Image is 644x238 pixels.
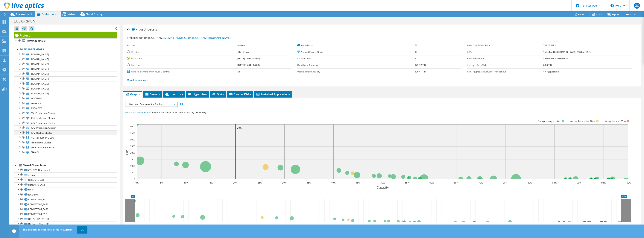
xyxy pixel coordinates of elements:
[415,57,416,60] b: 1
[467,70,543,74] label: Peak Aggregate Network Throughput
[237,70,240,73] b: 33
[147,27,158,31] span: Details
[256,92,290,96] span: Installed Applications
[127,50,237,54] label: Duration
[14,106,117,111] a: BUD0HV01
[145,92,160,96] span: Servers
[23,228,73,231] span: This site uses cookies to track your navigation.
[282,181,287,184] text: 30%
[543,63,552,67] b: 6.80 TiB
[543,57,568,60] b: 56% reads / 44% writes
[454,181,458,184] text: 65%
[14,62,117,66] a: [DOMAIN_NAME]
[467,44,543,47] label: Peak Disk Throughput
[31,63,49,66] span: [DOMAIN_NAME]
[625,181,631,184] text: 100%
[14,207,117,212] a: ROMDSTG04_SAS1
[415,44,417,47] b: 62
[130,145,135,148] text: 2500
[125,148,129,155] text: IOPS
[297,57,415,60] label: Collector Runs
[14,67,117,72] a: [DOMAIN_NAME]
[151,111,206,114] span: 55% of IOPS falls on 20% of your capacity (53.83 TiB)
[127,36,144,40] label: Prepared for:
[12,19,41,23] h1: EUDC-Rerun
[297,44,415,47] label: Local Disks
[14,32,117,38] a: Project
[160,181,163,184] text: 5%
[538,120,560,122] tspan: Average latency <=10ms
[31,151,39,154] span: FRA0HV
[14,217,117,222] a: DX-SSD-DATASTORE
[415,50,417,54] b: 18
[14,111,117,116] a: COL-Production-Cluster
[14,81,117,86] a: [DOMAIN_NAME]
[377,185,389,190] text: Capacity
[380,181,385,184] text: 50%
[127,70,237,74] label: Physical Servers and Virtual Machines
[14,202,117,207] a: ROMDSTG06_SAS1
[634,3,640,9] span: GC
[127,79,149,82] a: More Information
[14,197,117,202] a: ROMDSTG06_SSD1
[297,70,415,74] label: Used Shared Capacity
[14,145,117,150] a: STR-Production-Cluster
[31,53,49,56] span: [DOMAIN_NAME]
[237,44,245,47] b: timken
[31,121,55,125] span: SOS-Production-Cluster
[31,126,56,129] span: ROM-Production-Cluster
[31,77,49,81] span: [DOMAIN_NAME]
[131,171,135,174] text: 500
[14,96,117,101] a: NCY0HV01
[590,11,605,17] a: Share
[31,146,55,149] span: STR-Production-Cluster
[258,181,262,184] text: 25%
[130,158,135,161] text: 1500
[14,76,117,81] a: [DOMAIN_NAME]
[577,181,581,184] text: 90%
[125,111,151,114] span: Workload Concentration:
[184,181,188,184] text: 10%
[14,168,117,172] a: COL-SAS-Datastore1
[415,63,426,67] b: 142.72 TiB
[86,12,103,16] span: Cloud Pricing
[415,70,426,73] b: 126.41 TiB
[130,164,135,168] text: 1000
[77,226,87,233] a: OK
[130,125,135,128] text: 4000
[14,192,117,197] a: iSCSI-BKP
[552,181,557,184] text: 85%
[212,92,224,96] span: Disks
[467,50,543,54] label: IOPS
[31,131,52,134] span: ROM-Backup-Cluster
[14,222,117,226] a: DX-SAS-DATASTORE
[467,63,543,67] label: Average Daily Write
[543,44,557,47] b: 719.00 MB/s
[127,102,175,107] span: Workload Concentration Bubble
[23,163,117,168] div: Shared Cluster Disks
[31,112,55,115] span: COL-Production-Cluster
[307,181,311,184] text: 35%
[572,11,590,17] a: Reports
[570,120,595,122] tspan: Average latency 10<=20ms
[14,187,117,192] a: iSCSI
[528,181,532,184] text: 80%
[14,116,117,121] a: ROA-Production-Cluster
[14,52,117,57] a: [DOMAIN_NAME]
[610,4,614,7] svg: \n
[14,47,117,52] a: Hypervisors
[14,91,117,96] a: [DOMAIN_NAME]
[331,181,336,184] text: 40%
[31,97,42,100] span: NCY0HV01
[134,178,135,181] text: 0
[14,135,117,140] a: WER-Production-Cluster
[14,212,117,217] a: ROMDSTG04_SSD
[405,181,409,184] text: 55%
[14,125,117,130] a: ROM-Production-Cluster
[127,57,237,60] label: Start Time
[233,181,238,184] text: 20%
[166,36,231,40] a: [EMAIL_ADDRESS][PERSON_NAME][DOMAIN_NAME]
[14,140,117,145] a: STR-Backup-Cluster
[68,12,76,16] span: Virtual
[130,138,135,141] text: 3000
